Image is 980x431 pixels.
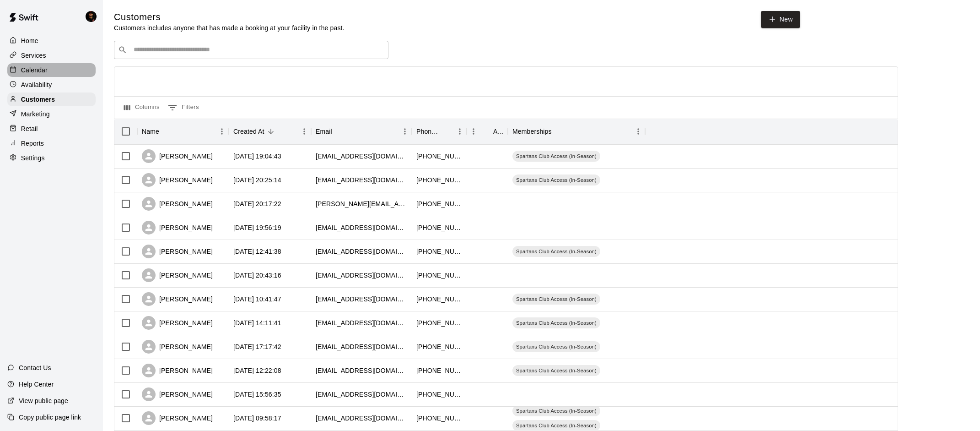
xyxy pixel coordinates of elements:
div: pam.wilson1015@gmail.com [316,199,407,208]
div: +19036178213 [416,414,462,423]
div: ashleigh220706@gmail.com [316,342,407,351]
a: Services [7,49,96,62]
p: Marketing [21,109,50,119]
button: Menu [631,125,645,138]
div: Spartans Club Access (In-Season) [512,420,600,431]
p: Retail [21,124,38,133]
div: Home [7,34,96,48]
div: flakes2009@att.net [316,152,407,161]
div: +12709917081 [416,318,462,327]
div: [PERSON_NAME] [142,292,213,306]
div: [PERSON_NAME] [142,364,213,377]
div: +19037802737 [416,271,462,280]
div: 2025-08-11 17:17:42 [233,342,281,351]
div: Spartans Club Access (In-Season) [512,151,600,162]
div: +19032457217 [416,390,462,399]
div: davisjermaine12@gmail.com [316,390,407,399]
div: corbettt3@gmail.com [316,271,407,280]
span: Spartans Club Access (In-Season) [512,407,600,415]
div: [PERSON_NAME] [142,197,213,211]
div: harrisonpittman9@gmail.com [316,175,407,185]
div: Age [467,119,508,144]
div: Spartans Club Access (In-Season) [512,405,600,416]
div: +17372392082 [416,295,462,304]
div: Phone Number [412,119,467,144]
div: Created At [229,119,311,144]
div: [PERSON_NAME] [142,316,213,330]
h5: Customers [114,11,345,23]
button: Sort [332,125,345,138]
div: dct313@yahoo.com [316,414,407,423]
span: Spartans Club Access (In-Season) [512,295,600,303]
div: [PERSON_NAME] [142,173,213,187]
button: Sort [480,125,493,138]
p: Services [21,51,46,60]
div: Spartans Club Access (In-Season) [512,341,600,352]
a: Reports [7,136,96,150]
div: 2025-07-31 09:58:17 [233,414,281,423]
p: Reports [21,139,44,148]
div: Spartans Club Access (In-Season) [512,175,600,185]
div: jborland662@gmail.com [316,318,407,327]
div: 2025-09-17 19:04:43 [233,152,281,161]
button: Menu [398,125,412,138]
button: Sort [264,125,277,138]
div: Created At [233,119,264,144]
a: New [761,11,800,28]
p: Copy public page link [19,413,81,422]
div: Memberships [508,119,645,144]
button: Sort [159,125,172,138]
div: Memberships [512,119,552,144]
div: [PERSON_NAME] [142,149,213,163]
p: Home [21,36,38,45]
div: 2025-08-09 12:22:08 [233,366,281,375]
div: Email [311,119,412,144]
div: Age [493,119,503,144]
button: Menu [467,125,480,138]
span: Spartans Club Access (In-Season) [512,319,600,327]
p: View public page [19,396,68,405]
div: [PERSON_NAME] [142,268,213,282]
p: Customers includes anyone that has made a booking at your facility in the past. [114,23,345,33]
div: [PERSON_NAME] [142,411,213,425]
div: Email [316,119,332,144]
span: Spartans Club Access (In-Season) [512,367,600,374]
div: +19037477377 [416,199,462,208]
button: Menu [297,125,311,138]
a: Calendar [7,63,96,77]
span: Spartans Club Access (In-Season) [512,248,600,255]
a: Settings [7,151,96,165]
div: Search customers by name or email [114,41,388,59]
div: [PERSON_NAME] [142,221,213,235]
span: Spartans Club Access (In-Season) [512,422,600,429]
button: Sort [440,125,453,138]
div: 2025-08-07 15:56:35 [233,390,281,399]
div: [PERSON_NAME] [142,387,213,401]
div: kaylahall324@gmail.com [316,223,407,232]
span: Spartans Club Access (In-Season) [512,176,600,184]
div: Name [142,119,159,144]
div: +19033994314 [416,247,462,256]
p: Contact Us [19,363,51,372]
div: +18168072424 [416,342,462,351]
a: Marketing [7,107,96,121]
div: Chris McFarland [84,7,103,26]
div: heatherbittick@gmail.com [316,295,407,304]
div: 2025-08-17 10:41:47 [233,295,281,304]
div: Spartans Club Access (In-Season) [512,317,600,328]
div: Spartans Club Access (In-Season) [512,365,600,376]
button: Menu [453,125,467,138]
div: +12145353835 [416,175,462,185]
a: Availability [7,78,96,92]
a: Customers [7,93,96,106]
p: Availability [21,80,52,89]
div: mwilliamsetexcoop@gmail.com [316,247,407,256]
a: Retail [7,122,96,136]
div: 2025-08-16 14:11:41 [233,318,281,327]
